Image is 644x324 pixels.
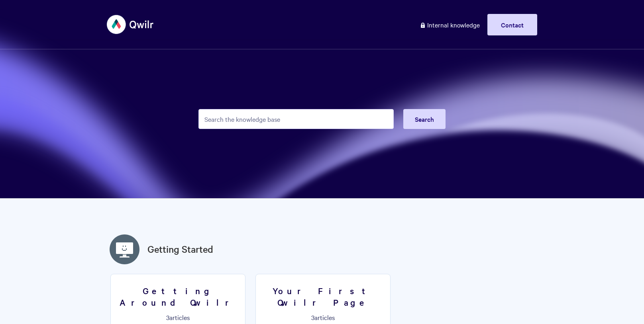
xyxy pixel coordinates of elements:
[311,313,314,322] span: 3
[107,10,154,39] img: Qwilr Help Center
[261,285,385,308] h3: Your First Qwilr Page
[198,109,394,129] input: Search the knowledge base
[116,314,240,321] p: articles
[147,242,213,256] a: Getting Started
[415,115,434,123] span: Search
[166,313,169,322] span: 3
[414,14,486,35] a: Internal knowledge
[403,109,446,129] button: Search
[116,285,240,308] h3: Getting Around Qwilr
[487,14,537,35] a: Contact
[261,314,385,321] p: articles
